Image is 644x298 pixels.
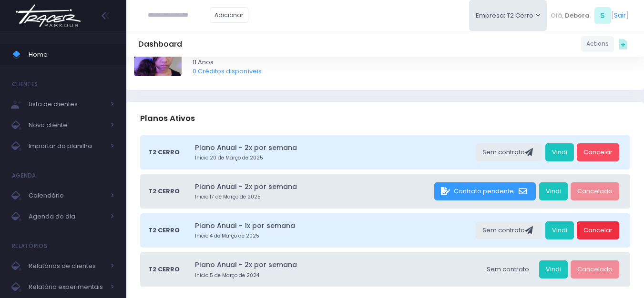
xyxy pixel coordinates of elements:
[551,11,563,20] span: Olá,
[565,11,590,20] span: Debora
[138,40,182,49] h5: Dashboard
[545,221,574,239] a: Vindi
[547,5,632,26] div: [ ]
[193,67,262,76] a: 0 Créditos disponíveis
[12,166,36,185] h4: Agenda
[29,119,105,131] span: Novo cliente
[195,272,477,279] small: Início 5 de Março de 2024
[195,221,473,231] a: Plano Anual - 1x por semana
[195,154,473,162] small: Início 20 de Março de 2025
[594,7,611,24] span: S
[193,58,624,67] span: 11 Anos
[140,105,195,132] h3: Planos Ativos
[29,260,105,272] span: Relatórios de clientes
[148,148,180,157] span: T2 Cerro
[12,75,38,94] h4: Clientes
[545,143,574,161] a: Vindi
[29,98,105,110] span: Lista de clientes
[581,36,614,52] a: Actions
[539,260,568,278] a: Vindi
[148,226,180,235] span: T2 Cerro
[614,10,626,20] a: Sair
[577,143,619,161] a: Cancelar
[476,221,542,239] div: Sem contrato
[29,281,105,293] span: Relatório experimentais
[195,260,477,270] a: Plano Anual - 2x por semana
[210,7,249,23] a: Adicionar
[29,140,105,152] span: Importar da planilha
[539,182,568,200] a: Vindi
[577,221,619,239] a: Cancelar
[195,193,431,201] small: Início 17 de Março de 2025
[195,182,431,192] a: Plano Anual - 2x por semana
[195,232,473,240] small: Início 4 de Março de 2025
[476,143,542,161] div: Sem contrato
[29,210,105,223] span: Agenda do dia
[454,187,514,196] span: Contrato pendente
[148,265,180,274] span: T2 Cerro
[195,143,473,153] a: Plano Anual - 2x por semana
[480,260,536,278] div: Sem contrato
[148,187,180,196] span: T2 Cerro
[29,49,114,61] span: Home
[12,237,47,256] h4: Relatórios
[29,189,105,202] span: Calendário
